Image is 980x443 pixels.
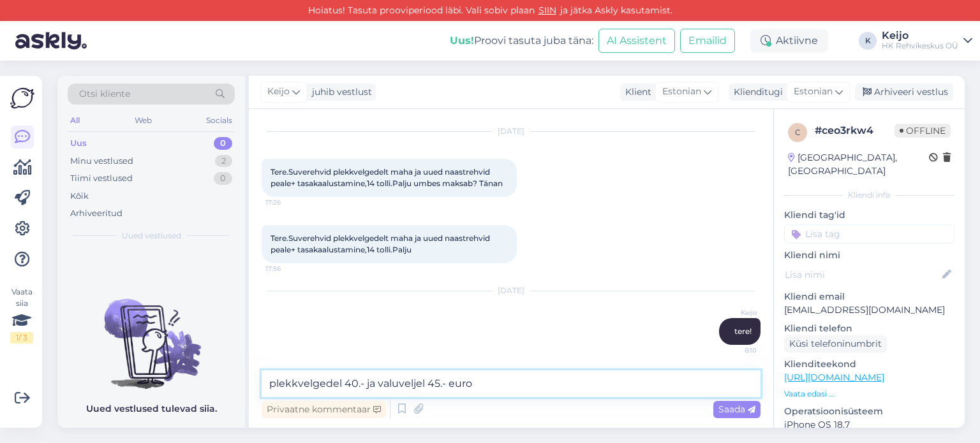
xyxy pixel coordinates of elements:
[214,172,232,185] div: 0
[729,85,783,99] div: Klienditugi
[214,137,232,150] div: 0
[450,34,474,47] b: Uus!
[784,303,954,317] p: [EMAIL_ADDRESS][DOMAIN_NAME]
[882,31,972,51] a: KeijoHK Rehvikeskus OÜ
[262,285,761,296] div: [DATE]
[784,208,954,222] p: Kliendi tag'id
[784,335,887,352] div: Küsi telefoninumbrit
[895,124,951,138] span: Offline
[784,290,954,303] p: Kliendi email
[709,308,757,317] span: Keijo
[859,32,877,50] div: K
[662,85,701,99] span: Estonian
[307,85,372,99] div: juhib vestlust
[794,85,833,99] span: Estonian
[718,403,755,415] span: Saada
[262,401,386,418] div: Privaatne kommentaar
[450,33,593,48] div: Proovi tasuta juba täna:
[265,198,313,207] span: 17:26
[70,190,89,203] div: Kõik
[620,85,651,99] div: Klient
[271,233,492,254] span: Tere.Suverehvid plekkvelgedelt maha ja uued naastrehvid peale+ tasakaalustamine,14 tolli.Palju
[262,126,761,137] div: [DATE]
[784,249,954,262] p: Kliendi nimi
[122,230,181,242] span: Uued vestlused
[784,189,954,201] div: Kliendi info
[70,155,133,168] div: Minu vestlused
[784,358,954,371] p: Klienditeekond
[70,137,87,150] div: Uus
[882,41,958,51] div: HK Rehvikeskus OÜ
[215,155,232,168] div: 2
[267,85,290,99] span: Keijo
[86,402,217,416] p: Uued vestlused tulevad siia.
[882,31,958,41] div: Keijo
[271,167,503,188] span: Tere.Suverehvid plekkvelgedelt maha ja uued naastrehvid peale+ tasakaalustamine,14 tolli.Palju um...
[855,84,953,101] div: Arhiveeri vestlus
[70,172,133,185] div: Tiimi vestlused
[10,332,33,344] div: 1 / 3
[57,276,245,391] img: No chats
[10,86,34,110] img: Askly Logo
[265,264,313,273] span: 17:56
[784,372,884,383] a: [URL][DOMAIN_NAME]
[784,405,954,418] p: Operatsioonisüsteem
[68,112,82,129] div: All
[709,345,757,355] span: 8:10
[535,4,560,16] a: SIIN
[70,207,122,220] div: Arhiveeritud
[785,268,940,282] input: Lisa nimi
[132,112,154,129] div: Web
[784,418,954,432] p: iPhone OS 18.7
[784,388,954,400] p: Vaata edasi ...
[815,123,895,138] div: # ceo3rkw4
[784,322,954,335] p: Kliendi telefon
[10,286,33,344] div: Vaata siia
[788,151,929,178] div: [GEOGRAPHIC_DATA], [GEOGRAPHIC_DATA]
[204,112,235,129] div: Socials
[680,29,735,53] button: Emailid
[598,29,675,53] button: AI Assistent
[784,224,954,243] input: Lisa tag
[734,326,752,336] span: tere!
[750,29,828,52] div: Aktiivne
[262,370,761,397] textarea: plekkvelgedel 40.- ja valuveljel 45.- eur
[795,127,801,137] span: c
[79,87,130,101] span: Otsi kliente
